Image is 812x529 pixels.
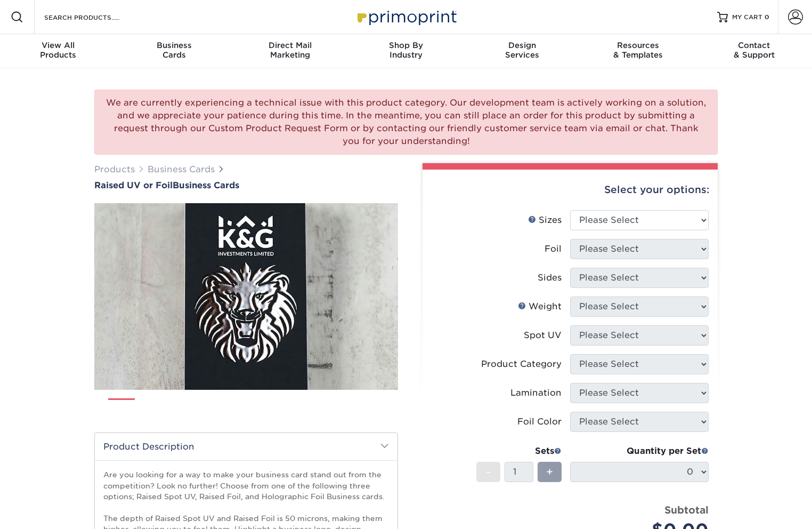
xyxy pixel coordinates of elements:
[570,445,709,458] div: Quantity per Set
[464,41,580,50] span: Design
[664,504,709,516] strong: Subtotal
[765,13,769,21] span: 0
[510,387,562,399] div: Lamination
[545,243,562,255] div: Foil
[348,34,464,68] a: Shop ByIndustry
[287,394,313,421] img: Business Cards 06
[116,41,232,50] span: Business
[94,90,718,155] div: We are currently experiencing a technical issue with this product category. Our development team ...
[518,300,562,313] div: Weight
[116,34,232,68] a: BusinessCards
[696,34,812,68] a: Contact& Support
[358,394,385,421] img: Business Cards 08
[94,164,135,174] a: Products
[108,395,135,421] img: Business Cards 01
[348,41,464,50] span: Shop By
[696,41,812,50] span: Contact
[524,329,562,342] div: Spot UV
[546,464,553,480] span: +
[696,41,812,60] div: & Support
[94,180,398,190] a: Raised UV or FoilBusiness Cards
[732,13,762,22] span: MY CART
[580,41,696,60] div: & Templates
[580,34,696,68] a: Resources& Templates
[215,394,242,421] img: Business Cards 04
[232,41,348,60] div: Marketing
[348,41,464,60] div: Industry
[517,415,562,428] div: Foil Color
[148,164,215,174] a: Business Cards
[232,41,348,50] span: Direct Mail
[476,445,562,458] div: Sets
[464,34,580,68] a: DesignServices
[95,433,397,460] h2: Product Description
[481,358,562,371] div: Product Category
[580,41,696,50] span: Resources
[322,394,349,421] img: Business Cards 07
[528,214,562,227] div: Sizes
[486,464,491,480] span: -
[431,170,709,210] div: Select your options:
[94,180,398,190] h1: Business Cards
[94,180,173,190] span: Raised UV or Foil
[144,394,170,421] img: Business Cards 02
[251,394,278,421] img: Business Cards 05
[94,145,398,448] img: Raised UV or Foil 01
[353,5,459,28] img: Primoprint
[180,394,206,421] img: Business Cards 03
[464,41,580,60] div: Services
[538,271,562,284] div: Sides
[43,11,147,23] input: SEARCH PRODUCTS.....
[232,34,348,68] a: Direct MailMarketing
[116,41,232,60] div: Cards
